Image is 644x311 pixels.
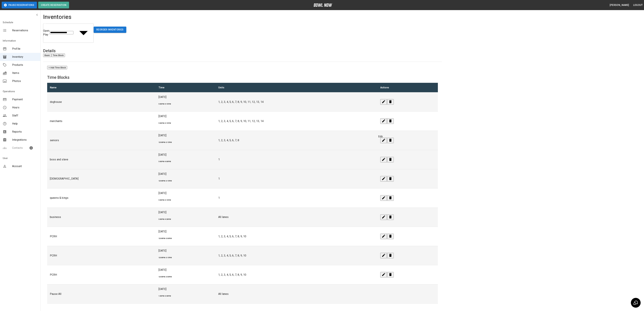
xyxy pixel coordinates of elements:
[12,164,38,168] span: Account
[12,122,38,126] span: Help
[94,27,126,33] button: Reorder Inventories
[158,103,213,105] h6: 5:00PM-9:15PM
[218,292,375,296] p: All lanes
[43,54,51,57] button: Basic
[12,55,38,59] span: Inventory
[158,160,213,163] h6: 5:00PM-9:00PM
[158,218,213,220] h6: 5:00PM-9:30PM
[378,83,438,92] th: Actions
[12,79,38,83] span: Photos
[378,135,383,138] div: Edit
[12,114,38,118] span: Staff
[387,272,394,278] button: remove
[12,97,38,101] span: Payment
[218,234,375,238] p: 1, 2, 3, 4, 5, 6, 7, 8, 9, 10
[158,191,213,195] p: [DATE]
[380,138,387,143] button: edit
[50,254,153,258] p: PCRH
[43,29,50,37] div: Open Play
[218,215,375,219] p: All lanes
[218,119,375,123] p: 1, 2, 3, 4, 5, 6, 7, 8, 9, 10, 11, 12, 13, 14
[380,195,387,201] button: edit
[12,71,38,75] span: Items
[158,95,213,99] p: [DATE]
[158,210,213,214] p: [DATE]
[158,287,213,291] p: [DATE]
[50,273,153,277] p: PCRH
[158,256,213,259] h6: 12:00PM-3:15PM
[218,254,375,258] p: 1, 2, 3, 4, 5, 6, 7, 8, 9, 10
[216,83,378,92] th: Units
[380,272,387,278] button: edit
[47,83,438,304] table: sticky table
[158,141,213,143] h6: 12:00PM-3:15PM
[43,54,65,57] div: basic tabs example
[387,253,394,258] button: remove
[50,196,153,200] p: queens & kings
[47,75,438,80] h5: Time Blocks
[218,177,375,181] p: 1
[12,106,38,110] span: Hours
[47,83,156,92] th: Name
[158,114,213,118] p: [DATE]
[380,234,387,239] button: edit
[158,180,213,182] h6: 12:00PM-3:15PM
[387,176,394,182] button: remove
[158,153,213,157] p: [DATE]
[314,3,332,7] img: logo
[50,292,153,296] p: Pause All
[380,118,387,124] button: edit
[158,122,213,124] h6: 5:00PM-9:15PM
[158,276,213,278] h6: 12:00PM-3:00PM
[387,99,394,105] button: remove
[380,214,387,220] button: edit
[50,119,153,123] p: merchants
[158,295,213,297] h6: 1:30PM-3:30PM
[158,133,213,137] p: [DATE]
[218,138,375,142] p: 1, 2, 3, 4, 5, 6, 7, 8
[51,54,65,57] button: Time Block
[380,99,387,105] button: edit
[38,2,69,8] button: Create Reservation
[218,158,375,162] p: 1
[158,249,213,253] p: [DATE]
[218,100,375,104] p: 1, 2, 3, 4, 5, 6, 7, 8, 9, 10, 11, 12, 13, 14
[387,234,394,239] button: remove
[387,214,394,220] button: remove
[158,268,213,272] p: [DATE]
[608,2,630,8] button: [PERSON_NAME]
[12,28,38,32] span: Reservations
[12,138,38,142] span: Integrations
[43,13,72,21] h4: Inventories
[387,195,394,201] button: remove
[2,2,37,8] button: Pause Reservations
[218,273,375,277] p: 1, 2, 3, 4, 5, 6, 7, 8, 9, 10
[158,172,213,176] p: [DATE]
[50,158,153,162] p: boss and slave
[50,177,153,181] p: [DEMOGRAPHIC_DATA]
[158,230,213,234] p: [DATE]
[387,118,394,124] button: remove
[50,234,153,238] p: PCRH
[156,83,216,92] th: Time
[380,253,387,258] button: edit
[387,157,394,162] button: remove
[12,130,38,134] span: Reports
[158,199,213,201] h6: 5:00PM-9:15PM
[380,157,387,162] button: edit
[50,215,153,219] p: business
[50,100,153,104] p: doghouse
[12,63,38,67] span: Products
[632,2,644,8] button: Logout
[50,138,153,142] p: seniors
[47,66,67,69] button: + Add Time Block
[380,176,387,182] button: edit
[158,237,213,239] h6: 12:00PM-3:00PM
[218,196,375,200] p: 1
[43,48,442,54] h5: Details
[12,47,38,51] span: Profile
[387,138,394,143] button: remove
